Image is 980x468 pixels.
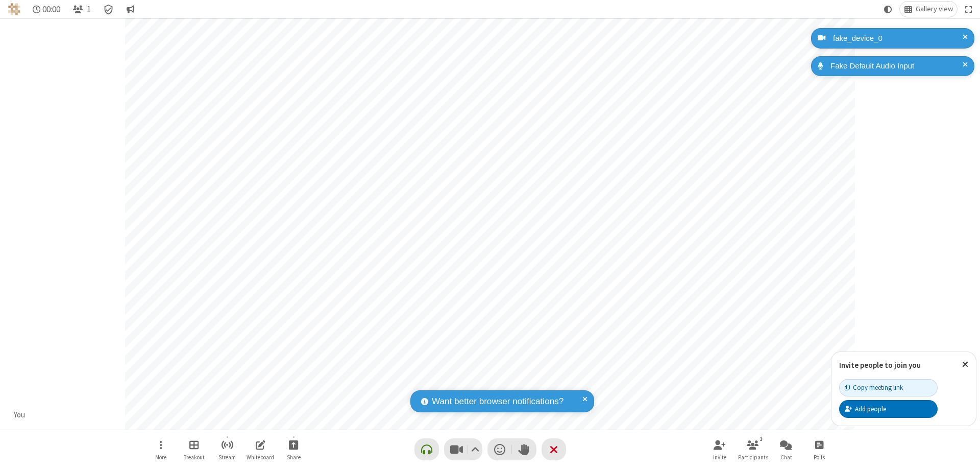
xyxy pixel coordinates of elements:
[704,435,735,464] button: Invite participants (⌘+Shift+I)
[287,454,301,460] span: Share
[218,454,236,460] span: Stream
[155,454,166,460] span: More
[845,383,903,392] div: Copy meeting link
[444,438,482,460] button: Stop video (⌘+Shift+V)
[542,438,566,460] button: End or leave meeting
[814,454,825,460] span: Polls
[122,2,138,17] button: Conversation
[738,435,768,464] button: Open participant list
[42,5,60,14] span: 00:00
[245,435,276,464] button: Open shared whiteboard
[512,438,536,460] button: Raise hand
[916,5,953,13] span: Gallery view
[954,352,976,377] button: Close popover
[757,434,766,443] div: 1
[827,60,967,72] div: Fake Default Audio Input
[179,435,209,464] button: Manage Breakout Rooms
[247,454,274,460] span: Whiteboard
[738,454,768,460] span: Participants
[839,379,938,396] button: Copy meeting link
[68,2,95,17] button: Open participant list
[900,2,957,17] button: Change layout
[212,435,242,464] button: Start streaming
[804,435,835,464] button: Open poll
[432,395,563,408] span: Want better browser notifications?
[829,33,967,44] div: fake_device_0
[278,435,309,464] button: Start sharing
[183,454,205,460] span: Breakout
[414,438,439,460] button: Connect your audio
[487,438,512,460] button: Send a reaction
[839,400,938,417] button: Add people
[839,360,921,370] label: Invite people to join you
[87,5,91,14] span: 1
[145,435,176,464] button: Open menu
[961,2,976,17] button: Fullscreen
[29,2,65,17] div: Timer
[468,438,482,460] button: Video setting
[99,2,118,17] div: Meeting details Encryption enabled
[713,454,726,460] span: Invite
[880,2,896,17] button: Using system theme
[8,3,20,15] img: QA Selenium DO NOT DELETE OR CHANGE
[780,454,792,460] span: Chat
[10,409,29,421] div: You
[771,435,801,464] button: Open chat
